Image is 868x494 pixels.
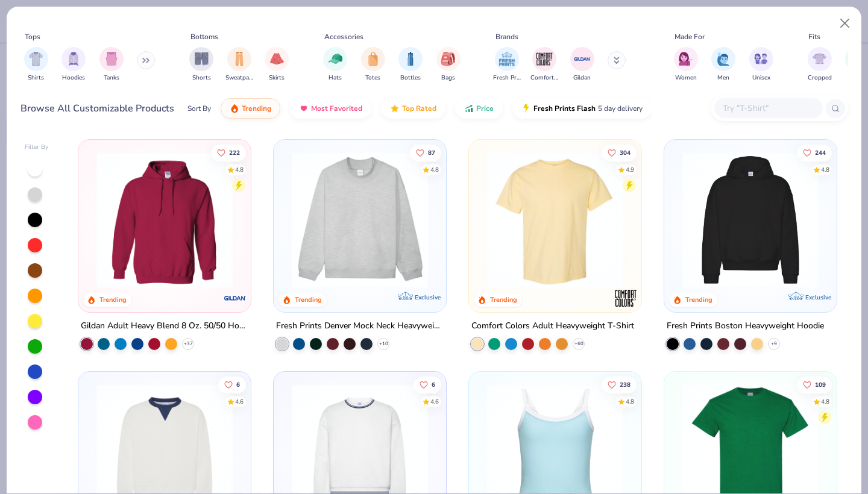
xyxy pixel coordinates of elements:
span: Exclusive [415,293,441,301]
div: filter for Skirts [265,47,289,83]
span: Most Favorited [311,104,362,113]
img: flash.gif [521,104,531,113]
img: Tanks Image [105,52,118,66]
img: Hoodies Image [67,52,80,66]
button: filter button [189,47,213,83]
button: Fresh Prints Flash5 day delivery [512,98,652,119]
span: Sweatpants [225,73,253,83]
button: filter button [265,47,289,83]
div: filter for Women [674,47,698,83]
button: filter button [711,47,735,83]
span: Totes [365,73,380,83]
div: filter for Sweatpants [225,47,253,83]
span: Unisex [752,73,770,83]
button: filter button [570,47,594,83]
img: Comfort Colors Image [535,50,553,68]
button: filter button [749,47,773,83]
img: Fresh Prints Image [498,50,516,68]
span: Top Rated [402,104,436,113]
div: 4.6 [430,397,439,406]
img: Shirts Image [29,52,43,66]
div: Fits [808,31,820,42]
img: Women Image [679,52,693,66]
div: Sort By [187,103,211,114]
div: filter for Hats [323,47,347,83]
button: filter button [808,47,832,83]
button: Like [602,144,637,161]
span: Shorts [192,73,211,83]
span: 6 [237,381,241,387]
span: 222 [230,149,241,155]
div: Accessories [324,31,363,42]
div: 4.8 [821,397,829,406]
button: filter button [225,47,253,83]
div: 4.6 [236,397,244,406]
button: Like [414,376,441,393]
span: + 10 [379,340,388,348]
button: filter button [398,47,423,83]
span: Cropped [808,73,832,83]
button: Close [834,12,857,35]
img: Unisex Image [754,52,768,66]
div: Filter By [25,143,49,152]
button: Top Rated [381,98,445,119]
button: Like [410,144,441,161]
button: Trending [221,98,280,119]
button: Like [797,144,832,161]
div: filter for Fresh Prints [493,47,521,83]
div: Browse All Customizable Products [20,101,174,116]
div: Gildan Adult Heavy Blend 8 Oz. 50/50 Hooded Sweatshirt [81,319,248,334]
img: Cropped Image [813,52,826,66]
img: Sweatpants Image [233,52,246,66]
button: filter button [99,47,124,83]
div: filter for Shirts [24,47,48,83]
button: Like [797,376,832,393]
span: + 37 [184,340,193,348]
span: + 9 [771,340,777,348]
button: filter button [24,47,48,83]
span: Fresh Prints [493,73,521,83]
button: filter button [493,47,521,83]
div: filter for Cropped [808,47,832,83]
div: 4.8 [430,165,439,174]
img: 029b8af0-80e6-406f-9fdc-fdf898547912 [481,152,629,288]
div: 4.8 [236,165,244,174]
img: 91acfc32-fd48-4d6b-bdad-a4c1a30ac3fc [676,152,825,288]
input: Try "T-Shirt" [722,101,814,115]
div: filter for Bags [436,47,461,83]
span: Hoodies [62,73,85,83]
span: 244 [815,149,826,155]
button: filter button [530,47,558,83]
span: Fresh Prints Flash [533,104,596,113]
img: Skirts Image [270,52,284,66]
button: filter button [361,47,385,83]
button: Like [602,376,637,393]
img: Comfort Colors logo [614,286,638,310]
button: Like [219,376,247,393]
img: Bottles Image [404,52,417,66]
div: Comfort Colors Adult Heavyweight T-Shirt [471,319,634,334]
div: filter for Unisex [749,47,773,83]
span: Exclusive [805,293,831,301]
div: filter for Hoodies [61,47,86,83]
button: Most Favorited [290,98,371,119]
img: Totes Image [366,52,380,66]
div: filter for Totes [361,47,385,83]
span: 6 [432,381,435,387]
span: Shirts [28,73,44,83]
img: Gildan logo [223,286,247,310]
span: Tanks [104,73,119,83]
img: trending.gif [230,104,239,113]
div: Made For [675,31,705,42]
div: filter for Tanks [99,47,124,83]
span: Comfort Colors [530,73,558,83]
div: Fresh Prints Denver Mock Neck Heavyweight Sweatshirt [276,319,444,334]
img: Gildan Image [573,50,591,68]
button: filter button [436,47,461,83]
span: Price [476,104,494,113]
span: Skirts [269,73,285,83]
button: filter button [323,47,347,83]
div: 4.8 [821,165,829,174]
img: TopRated.gif [390,104,400,113]
img: 01756b78-01f6-4cc6-8d8a-3c30c1a0c8ac [90,152,239,288]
